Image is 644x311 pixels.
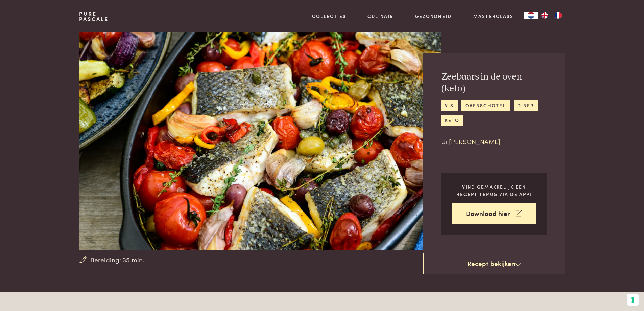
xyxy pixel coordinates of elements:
button: Uw voorkeuren voor toestemming voor trackingtechnologieën [627,294,639,306]
p: Uit [441,137,547,147]
a: [PERSON_NAME] [449,137,500,146]
img: Zeebaars in de oven (keto) [79,32,440,250]
a: PurePascale [79,11,109,22]
a: Culinair [367,13,393,20]
a: Recept bekijken [423,253,565,274]
a: diner [514,100,538,111]
ul: Language list [538,12,565,19]
h2: Zeebaars in de oven (keto) [441,71,547,94]
a: Collecties [312,13,346,20]
a: Masterclass [473,13,514,20]
div: Language [524,12,538,19]
a: keto [441,115,463,126]
a: NL [524,12,538,19]
a: EN [538,12,551,19]
a: ovenschotel [461,100,510,111]
a: Gezondheid [415,13,452,20]
aside: Language selected: Nederlands [524,12,565,19]
a: FR [551,12,565,19]
a: Download hier [452,203,536,224]
a: vis [441,100,458,111]
span: Bereiding: 35 min. [90,255,144,265]
p: Vind gemakkelijk een recept terug via de app! [452,183,536,197]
